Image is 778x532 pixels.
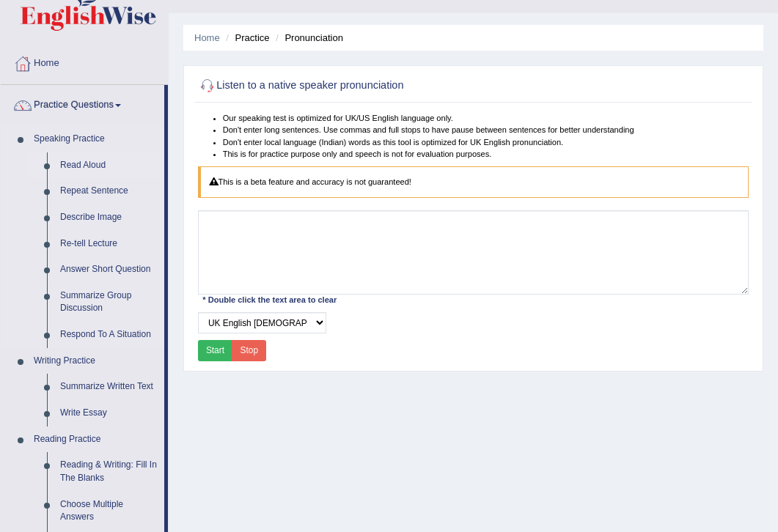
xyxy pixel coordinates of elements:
[54,452,164,491] a: Reading & Writing: Fill In The Blanks
[54,204,164,231] a: Describe Image
[198,294,342,307] div: * Double click the text area to clear
[54,283,164,322] a: Summarize Group Discussion
[223,136,749,148] li: Don't enter local language (Indian) words as this tool is optimized for UK English pronunciation.
[54,256,164,283] a: Answer Short Question
[222,31,269,45] li: Practice
[54,178,164,204] a: Repeat Sentence
[272,31,343,45] li: Pronunciation
[54,374,164,400] a: Summarize Written Text
[54,322,164,348] a: Respond To A Situation
[198,76,540,95] h2: Listen to a native speaker pronunciation
[232,340,266,361] button: Stop
[223,148,749,160] li: This is for practice purpose only and speech is not for evaluation purposes.
[1,43,168,80] a: Home
[54,492,164,531] a: Choose Multiple Answers
[223,112,749,124] li: Our speaking test is optimized for UK/US English language only.
[54,400,164,426] a: Write Essay
[198,340,233,361] button: Start
[54,231,164,257] a: Re-tell Lecture
[194,32,220,43] a: Home
[27,348,164,374] a: Writing Practice
[1,85,164,122] a: Practice Questions
[27,126,164,152] a: Speaking Practice
[198,166,749,199] div: This is a beta feature and accuracy is not guaranteed!
[223,124,749,136] li: Don't enter long sentences. Use commas and full stops to have pause between sentences for better ...
[54,152,164,179] a: Read Aloud
[27,426,164,453] a: Reading Practice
